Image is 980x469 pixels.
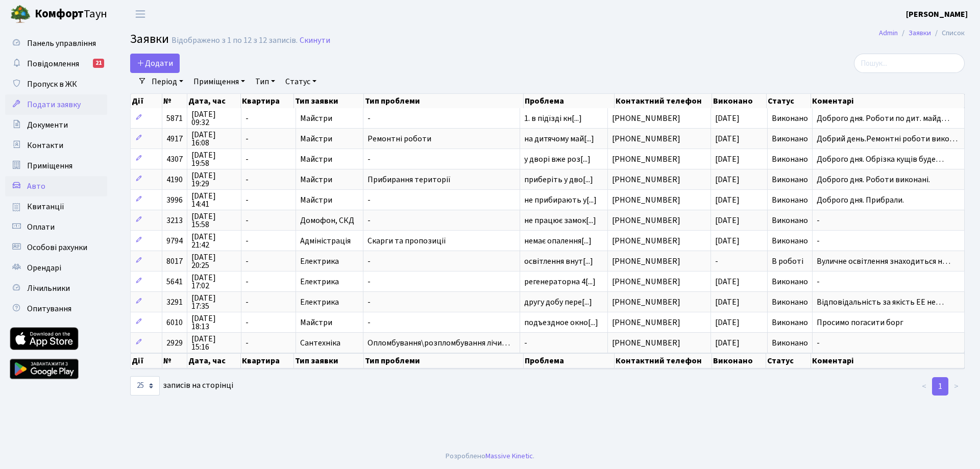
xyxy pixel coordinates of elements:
[294,94,364,108] th: Тип заявки
[367,196,516,204] span: -
[612,135,706,143] span: [PHONE_NUMBER]
[864,22,980,44] nav: breadcrumb
[524,235,592,246] span: немає опалення[...]
[5,33,107,54] a: Панель управління
[191,335,237,351] span: [DATE] 15:16
[187,94,241,108] th: Дата, час
[246,216,291,225] span: -
[191,294,237,310] span: [DATE] 17:35
[446,451,534,462] div: Розроблено .
[162,94,187,108] th: №
[191,233,237,249] span: [DATE] 21:42
[772,133,808,144] span: Виконано
[772,154,808,165] span: Виконано
[246,339,291,347] span: -
[524,353,615,368] th: Проблема
[772,194,808,206] span: Виконано
[367,257,516,265] span: -
[367,318,516,327] span: -
[246,176,291,184] span: -
[612,237,706,245] span: [PHONE_NUMBER]
[27,79,77,90] span: Пропуск в ЖК
[612,155,706,163] span: [PHONE_NUMBER]
[27,283,70,294] span: Лічильники
[612,278,706,286] span: [PHONE_NUMBER]
[300,155,359,163] span: Майстри
[300,36,330,45] a: Скинути
[485,451,533,461] a: Massive Kinetic
[5,278,107,299] a: Лічильники
[367,155,516,163] span: -
[367,216,516,225] span: -
[612,196,706,204] span: [PHONE_NUMBER]
[137,58,173,69] span: Додати
[27,221,55,233] span: Оплати
[131,353,162,368] th: Дії
[715,337,740,349] span: [DATE]
[166,297,183,308] span: 3291
[524,94,615,108] th: Проблема
[612,339,706,347] span: [PHONE_NUMBER]
[612,176,706,184] span: [PHONE_NUMBER]
[27,58,79,69] span: Повідомлення
[817,339,960,347] span: -
[35,6,84,22] b: Комфорт
[772,235,808,246] span: Виконано
[10,4,31,24] img: logo.png
[817,176,960,184] span: Доброго дня. Роботи виконані.
[524,256,593,267] span: освітлення внут[...]
[300,114,359,122] span: Майстри
[166,174,183,185] span: 4190
[5,196,107,217] a: Квитанції
[166,337,183,349] span: 2929
[715,256,718,267] span: -
[166,276,183,287] span: 5641
[712,94,767,108] th: Виконано
[772,215,808,226] span: Виконано
[166,133,183,144] span: 4917
[715,317,740,328] span: [DATE]
[166,154,183,165] span: 4307
[300,257,359,265] span: Електрика
[191,192,237,208] span: [DATE] 14:41
[300,339,359,347] span: Сантехніка
[27,242,87,253] span: Особові рахунки
[27,303,71,314] span: Опитування
[93,59,104,68] div: 21
[5,54,107,74] a: Повідомлення21
[817,257,960,265] span: Вуличне освітлення знаходиться н…
[300,278,359,286] span: Електрика
[772,256,803,267] span: В роботі
[191,110,237,127] span: [DATE] 09:32
[715,133,740,144] span: [DATE]
[715,154,740,165] span: [DATE]
[300,176,359,184] span: Майстри
[524,113,582,124] span: 1. в підїзді кн[...]
[524,174,593,185] span: приберіть у дво[...]
[191,253,237,269] span: [DATE] 20:25
[817,114,960,122] span: Доброго дня. Роботи по дит. майд…
[906,9,968,20] b: [PERSON_NAME]
[817,216,960,225] span: -
[166,215,183,226] span: 3213
[817,278,960,286] span: -
[772,337,808,349] span: Виконано
[715,215,740,226] span: [DATE]
[715,174,740,185] span: [DATE]
[817,298,960,306] span: Відповідальність за якість ЕЕ не…
[524,215,596,226] span: не працює замок[...]
[191,131,237,147] span: [DATE] 16:08
[712,353,767,368] th: Виконано
[906,8,968,20] a: [PERSON_NAME]
[931,28,965,39] li: Список
[130,376,160,396] select: записів на сторінці
[772,317,808,328] span: Виконано
[35,6,107,23] span: Таун
[281,73,321,90] a: Статус
[612,298,706,306] span: [PHONE_NUMBER]
[524,317,598,328] span: подъездное окно[...]
[772,174,808,185] span: Виконано
[817,196,960,204] span: Доброго дня. Прибрали.
[612,318,706,327] span: [PHONE_NUMBER]
[715,235,740,246] span: [DATE]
